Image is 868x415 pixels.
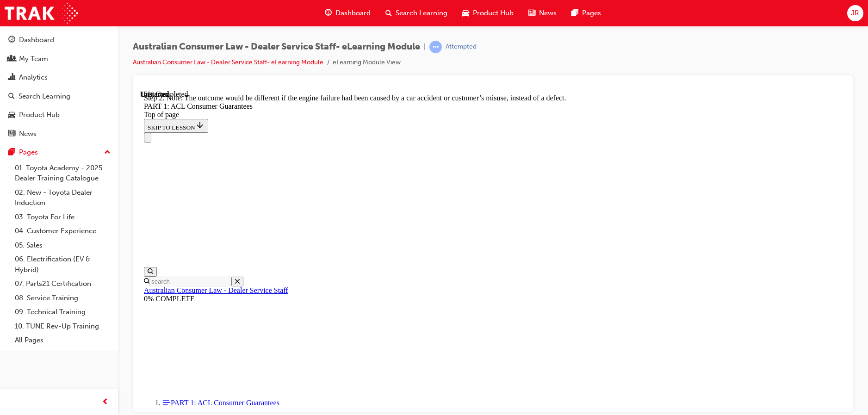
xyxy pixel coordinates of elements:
[4,12,702,20] div: PART 1: ACL Consumer Guarantees
[325,7,332,19] span: guage-icon
[19,91,70,102] div: Search Learning
[11,210,114,224] a: 03. Toyota For Life
[462,7,469,19] span: car-icon
[11,186,114,210] a: 02. New - Toyota Dealer Induction
[11,277,114,291] a: 07. Parts21 Certification
[385,7,392,19] span: search-icon
[19,54,48,64] div: My Team
[19,129,37,139] div: News
[424,42,426,52] span: |
[4,106,114,124] a: Product Hub
[539,8,557,19] span: News
[8,55,15,63] span: people-icon
[446,43,477,51] div: Attempted
[429,41,442,53] span: learningRecordVerb_ATTEMPT-icon
[473,8,514,19] span: Product Hub
[571,7,578,19] span: pages-icon
[8,36,15,44] span: guage-icon
[378,4,455,23] a: search-iconSearch Learning
[11,252,114,277] a: 06. Electrification (EV & Hybrid)
[4,144,114,161] button: Pages
[19,35,54,45] div: Dashboard
[396,8,447,19] span: Search Learning
[4,50,114,68] a: My Team
[4,20,702,29] div: Top of page
[847,5,863,21] button: JR
[11,291,114,305] a: 08. Service Training
[11,161,114,186] a: 01. Toyota Academy - 2025 Dealer Training Catalogue
[11,224,114,238] a: 04. Customer Experience
[11,319,114,334] a: 10. TUNE Rev-Up Training
[4,196,148,204] a: Australian Consumer Law - Dealer Service Staff
[19,147,38,158] div: Pages
[564,4,608,23] a: pages-iconPages
[133,42,420,52] span: Australian Consumer Law - Dealer Service Staff- eLearning Module
[8,111,15,119] span: car-icon
[851,8,859,19] span: JR
[4,43,11,52] button: Close navigation menu
[4,125,114,142] a: News
[19,72,48,83] div: Analytics
[8,74,15,82] span: chart-icon
[4,69,114,86] a: Analytics
[11,238,114,253] a: 05. Sales
[4,88,114,105] a: Search Learning
[8,93,15,101] span: search-icon
[7,34,64,41] span: SKIP TO LESSON
[335,8,371,19] span: Dashboard
[11,333,114,347] a: All Pages
[521,4,564,23] a: news-iconNews
[9,186,91,196] input: Search
[8,130,15,138] span: news-icon
[333,57,401,68] li: eLearning Module View
[8,149,15,157] span: pages-icon
[4,4,702,12] div: Step 2. Note: The outcome would be different if the engine failure had been caused by a car accid...
[4,31,114,49] a: Dashboard
[11,305,114,319] a: 09. Technical Training
[133,58,323,66] a: Australian Consumer Law - Dealer Service Staff- eLearning Module
[4,29,68,43] button: SKIP TO LESSON
[317,4,378,23] a: guage-iconDashboard
[582,8,601,19] span: Pages
[102,396,109,408] span: prev-icon
[4,30,114,144] button: DashboardMy TeamAnalyticsSearch LearningProduct HubNews
[104,147,111,159] span: up-icon
[455,4,521,23] a: car-iconProduct Hub
[4,177,17,186] button: Open search menu
[4,204,702,213] div: 0% COMPLETE
[91,186,103,196] button: Close search menu
[19,110,60,120] div: Product Hub
[5,3,78,24] img: Trak
[528,7,535,19] span: news-icon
